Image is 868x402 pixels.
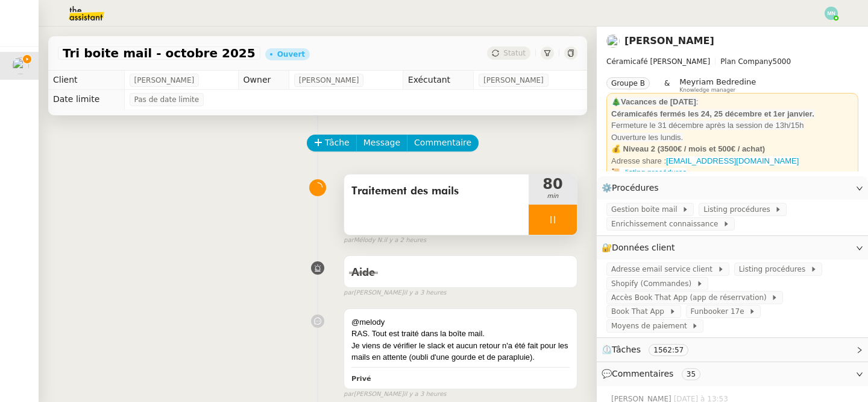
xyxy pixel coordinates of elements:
small: [PERSON_NAME] [344,389,446,400]
span: Données client [612,243,675,252]
button: Tâche [307,135,357,152]
div: Je viens de vérifier le slack et aucun retour n'a été fait pour les mails en attente (oubli d'une... [351,340,570,363]
span: Shopify (Commandes) [611,278,696,290]
small: Mélody N. [344,235,426,246]
span: ⏲️ [602,345,699,354]
span: Tâche [325,136,350,150]
small: [PERSON_NAME] [344,288,446,298]
span: Fermeture le 31 décembre après la session de 13h/15h [611,121,804,130]
span: Procédures [612,183,659,193]
div: ⏲️Tâches 1562:57 [597,338,868,362]
strong: 🎄Vacances de [DATE] [611,97,696,106]
span: Tâches [612,345,641,354]
span: Funbooker 17e [691,305,749,317]
span: Knowledge manager [679,87,735,94]
div: Adresse share : [611,155,854,167]
span: il y a 3 heures [404,389,447,400]
span: il y a 3 heures [404,288,447,298]
span: Listing procédures [703,203,775,215]
span: par [344,288,354,298]
span: Adresse email service client [611,263,717,275]
span: Ouverture les lundis. [611,133,683,142]
a: [EMAIL_ADDRESS][DOMAIN_NAME] [666,156,799,165]
td: Owner [238,71,289,90]
b: Privé [351,375,371,383]
span: par [344,389,354,400]
nz-tag: 1562:57 [649,344,688,356]
td: Client [48,71,124,90]
span: Moyens de paiement [611,320,691,332]
span: ⚙️ [602,181,664,195]
nz-tag: Groupe B [606,77,650,89]
a: 📜. listing procédures [611,168,687,177]
span: min [529,191,577,202]
span: 5000 [773,57,791,66]
span: Céramicafé [PERSON_NAME] [606,57,710,66]
div: ⚙️Procédures [597,176,868,200]
strong: 💰 Niveau 2 (3500€ / mois et 500€ / achat) [611,144,765,153]
td: Date limite [48,90,124,109]
span: [PERSON_NAME] [134,74,195,86]
span: [PERSON_NAME] [483,74,544,86]
span: Plan Company [720,57,772,66]
img: svg [825,7,838,20]
span: Meyriam Bedredine [679,77,756,86]
span: Listing procédures [739,263,810,275]
img: users%2F9mvJqJUvllffspLsQzytnd0Nt4c2%2Favatar%2F82da88e3-d90d-4e39-b37d-dcb7941179ae [606,34,620,48]
span: 💬 [602,369,705,378]
span: Accès Book That App (app de réserrvation) [611,292,771,304]
div: RAS. Tout est traité dans la boîte mail. [351,328,570,340]
app-user-label: Knowledge manager [679,77,756,93]
span: par [344,235,354,246]
span: [PERSON_NAME] [299,74,359,86]
span: Commentaire [414,136,471,150]
span: Commentaires [612,369,673,378]
span: Enrichissement connaissance [611,218,723,230]
span: : [696,97,699,106]
span: Statut [503,49,526,57]
nz-tag: 35 [682,368,700,380]
div: 🔐Données client [597,236,868,260]
span: il y a 2 heures [383,235,426,246]
td: Exécutant [403,71,473,90]
div: @melody [351,316,570,328]
button: Message [356,135,407,152]
button: Commentaire [407,135,479,152]
span: Message [363,136,400,150]
span: Pas de date limite [134,94,200,106]
div: 💬Commentaires 35 [597,362,868,386]
span: Traitement des mails [351,182,521,200]
span: Tri boite mail - octobre 2025 [63,47,256,59]
span: 🔐 [602,241,680,255]
span: Book That App [611,305,669,317]
span: Aide [351,267,375,278]
strong: Céramicafés fermés les 24, 25 décembre et 1er janvier. [611,109,814,118]
div: Ouvert [277,51,305,58]
span: & [664,77,670,93]
a: [PERSON_NAME] [624,35,714,46]
span: 80 [529,177,577,191]
span: Gestion boite mail [611,203,682,215]
img: users%2F9mvJqJUvllffspLsQzytnd0Nt4c2%2Favatar%2F82da88e3-d90d-4e39-b37d-dcb7941179ae [12,57,29,74]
